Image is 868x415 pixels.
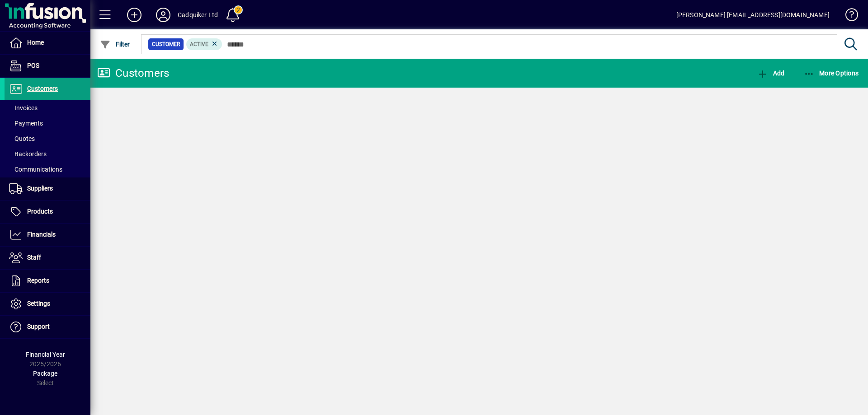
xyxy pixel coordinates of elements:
[5,146,90,162] a: Backorders
[9,166,62,173] span: Communications
[97,66,169,80] div: Customers
[190,41,208,47] span: Active
[26,351,65,358] span: Financial Year
[33,370,57,377] span: Package
[9,135,35,142] span: Quotes
[5,55,90,77] a: POS
[27,323,50,330] span: Support
[27,254,41,261] span: Staff
[5,247,90,269] a: Staff
[27,185,53,192] span: Suppliers
[5,224,90,246] a: Financials
[120,7,149,23] button: Add
[9,150,47,158] span: Backorders
[186,38,222,50] mat-chip: Activation Status: Active
[149,7,178,23] button: Profile
[9,104,38,112] span: Invoices
[755,65,787,81] button: Add
[757,70,784,77] span: Add
[5,100,90,116] a: Invoices
[5,116,90,131] a: Payments
[178,8,218,22] div: Cadquiker Ltd
[27,39,44,46] span: Home
[98,36,132,52] button: Filter
[5,131,90,146] a: Quotes
[839,2,857,31] a: Knowledge Base
[5,162,90,177] a: Communications
[5,201,90,223] a: Products
[27,85,58,92] span: Customers
[9,120,43,127] span: Payments
[100,41,130,48] span: Filter
[5,177,90,200] a: Suppliers
[676,8,830,22] div: [PERSON_NAME] [EMAIL_ADDRESS][DOMAIN_NAME]
[804,70,859,77] span: More Options
[27,277,49,284] span: Reports
[802,65,861,81] button: More Options
[27,300,50,307] span: Settings
[27,231,56,238] span: Financials
[152,40,180,49] span: Customer
[27,62,39,69] span: POS
[5,32,90,54] a: Home
[5,293,90,315] a: Settings
[5,270,90,292] a: Reports
[5,316,90,338] a: Support
[27,208,53,215] span: Products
